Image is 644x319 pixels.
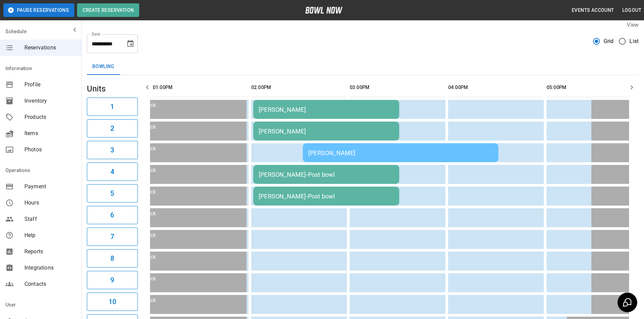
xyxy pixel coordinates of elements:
h5: Units [87,83,138,94]
button: Create Reservation [77,3,139,17]
span: Items [24,129,76,137]
div: [PERSON_NAME] [308,149,493,156]
span: Reservations [24,44,76,52]
button: 1 [87,98,138,116]
span: Photos [24,146,76,154]
img: logo [305,7,343,14]
span: Contacts [24,280,76,288]
span: Integrations [24,264,76,272]
div: [PERSON_NAME] [259,106,394,113]
th: 01:00PM [153,78,249,97]
button: 7 [87,228,138,246]
h6: 2 [110,123,114,134]
span: Grid [604,37,614,45]
span: List [629,37,639,45]
h6: 4 [110,166,114,177]
div: [PERSON_NAME]-Post bowl [259,193,394,200]
button: 3 [87,141,138,159]
h6: 5 [110,188,114,199]
h6: 10 [109,296,116,307]
h6: 3 [110,145,114,155]
h6: 8 [110,253,114,264]
span: Profile [24,81,76,89]
button: 10 [87,293,138,311]
button: 9 [87,271,138,289]
button: 2 [87,119,138,137]
span: Hours [24,199,76,207]
span: Products [24,113,76,121]
button: 6 [87,206,138,224]
h6: 9 [110,275,114,285]
button: Events Account [569,4,617,17]
div: inventory tabs [87,59,639,75]
label: View [627,22,639,28]
button: 5 [87,184,138,203]
button: 8 [87,249,138,268]
span: Inventory [24,97,76,105]
button: 4 [87,163,138,181]
span: Staff [24,215,76,223]
h6: 7 [110,231,114,242]
th: 02:00PM [251,78,347,97]
div: [PERSON_NAME] [259,128,394,135]
span: Payment [24,183,76,191]
button: Bowling [87,59,120,75]
h6: 6 [110,210,114,220]
button: Pause Reservations [3,3,74,17]
div: [PERSON_NAME]-Post bowl [259,171,394,178]
button: Choose date, selected date is Oct 6, 2025 [124,37,137,50]
button: Logout [620,4,644,17]
span: Help [24,231,76,239]
h6: 1 [110,101,114,112]
span: Reports [24,248,76,256]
